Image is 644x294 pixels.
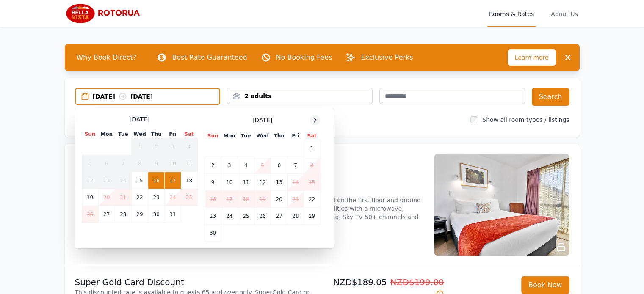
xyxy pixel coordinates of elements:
[254,191,271,208] td: 19
[93,92,220,101] div: [DATE] [DATE]
[131,138,148,155] td: 1
[148,172,165,189] td: 16
[98,155,115,172] td: 6
[181,189,197,206] td: 25
[271,132,287,140] th: Thu
[75,276,319,288] p: Super Gold Card Discount
[508,49,556,66] span: Learn more
[304,208,320,225] td: 29
[165,206,181,223] td: 31
[205,225,221,242] td: 30
[82,206,98,223] td: 26
[98,189,115,206] td: 20
[82,172,98,189] td: 12
[205,174,221,191] td: 9
[221,132,238,140] th: Mon
[304,157,320,174] td: 8
[271,191,287,208] td: 20
[131,130,148,138] th: Wed
[181,172,197,189] td: 18
[238,157,254,174] td: 4
[115,155,131,172] td: 7
[521,276,569,294] button: Book Now
[238,191,254,208] td: 18
[227,92,372,100] div: 2 adults
[148,130,165,138] th: Thu
[130,115,149,124] span: [DATE]
[172,52,247,63] p: Best Rate Guaranteed
[254,208,271,225] td: 26
[205,132,221,140] th: Sun
[271,157,287,174] td: 6
[238,208,254,225] td: 25
[181,130,197,138] th: Sat
[287,157,304,174] td: 7
[482,116,569,123] label: Show all room types / listings
[221,191,238,208] td: 17
[390,277,444,287] span: NZD$199.00
[238,132,254,140] th: Tue
[254,132,271,140] th: Wed
[181,138,197,155] td: 4
[148,189,165,206] td: 23
[276,52,332,63] p: No Booking Fees
[148,206,165,223] td: 30
[65,3,146,24] img: Bella Vista Rotorua
[82,155,98,172] td: 5
[221,208,238,225] td: 24
[532,88,569,106] button: Search
[252,116,272,124] span: [DATE]
[98,130,115,138] th: Mon
[70,49,144,66] span: Why Book Direct?
[287,208,304,225] td: 28
[221,174,238,191] td: 10
[148,138,165,155] td: 2
[287,174,304,191] td: 14
[304,140,320,157] td: 1
[361,52,413,63] p: Exclusive Perks
[165,172,181,189] td: 17
[98,206,115,223] td: 27
[165,130,181,138] th: Fri
[98,172,115,189] td: 13
[181,155,197,172] td: 11
[165,155,181,172] td: 10
[115,172,131,189] td: 14
[82,189,98,206] td: 19
[304,174,320,191] td: 15
[271,208,287,225] td: 27
[287,132,304,140] th: Fri
[82,130,98,138] th: Sun
[131,172,148,189] td: 15
[205,157,221,174] td: 2
[221,157,238,174] td: 3
[254,157,271,174] td: 5
[254,174,271,191] td: 12
[115,206,131,223] td: 28
[238,174,254,191] td: 11
[304,191,320,208] td: 22
[131,189,148,206] td: 22
[287,191,304,208] td: 21
[271,174,287,191] td: 13
[131,206,148,223] td: 29
[165,189,181,206] td: 24
[165,138,181,155] td: 3
[131,155,148,172] td: 8
[205,208,221,225] td: 23
[205,191,221,208] td: 16
[115,189,131,206] td: 21
[148,155,165,172] td: 9
[115,130,131,138] th: Tue
[304,132,320,140] th: Sat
